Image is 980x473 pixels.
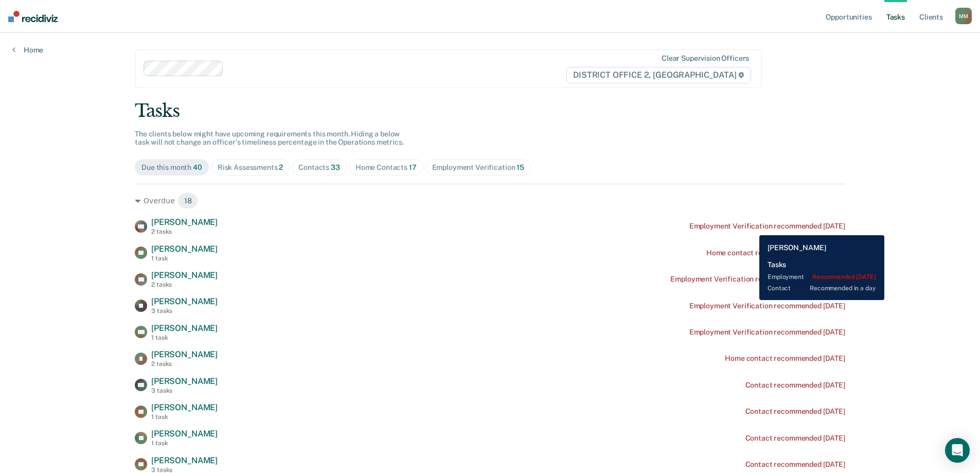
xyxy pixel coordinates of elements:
div: 1 task [151,334,218,341]
div: Home contact recommended a month ago [706,249,845,257]
div: Employment Verification [432,163,524,172]
div: Employment Verification recommended a month ago [670,275,845,284]
span: [PERSON_NAME] [151,349,218,359]
a: Home [12,45,43,55]
div: Contacts [298,163,340,172]
div: 1 task [151,440,218,447]
div: Overdue 18 [135,192,845,209]
span: 2 [279,163,283,171]
span: [PERSON_NAME] [151,270,218,280]
div: 2 tasks [151,360,218,367]
span: 40 [193,163,202,171]
img: Recidiviz [8,11,58,22]
button: MM [955,8,972,24]
div: 2 tasks [151,228,218,235]
span: 17 [409,163,417,171]
span: [PERSON_NAME] [151,323,218,333]
div: Contact recommended [DATE] [745,460,845,469]
span: [PERSON_NAME] [151,402,218,412]
div: Contact recommended [DATE] [745,407,845,416]
div: Risk Assessments [218,163,283,172]
div: Due this month [141,163,202,172]
div: Open Intercom Messenger [945,438,970,463]
div: 3 tasks [151,387,218,394]
span: The clients below might have upcoming requirements this month. Hiding a below task will not chang... [135,130,404,147]
span: [PERSON_NAME] [151,429,218,439]
div: Employment Verification recommended [DATE] [689,222,845,231]
span: [PERSON_NAME] [151,244,218,254]
span: 33 [331,163,340,171]
span: DISTRICT OFFICE 2, [GEOGRAPHIC_DATA] [566,67,751,83]
div: Contact recommended [DATE] [745,434,845,443]
div: M M [955,8,972,24]
span: 18 [177,192,199,209]
div: 1 task [151,255,218,262]
span: 15 [516,163,524,171]
div: Home contact recommended [DATE] [725,354,845,363]
span: [PERSON_NAME] [151,217,218,227]
div: 2 tasks [151,281,218,288]
div: Home Contacts [355,163,417,172]
span: [PERSON_NAME] [151,376,218,386]
div: 1 task [151,413,218,421]
span: [PERSON_NAME] [151,456,218,465]
div: Tasks [135,100,845,121]
div: Clear supervision officers [662,54,749,63]
div: 3 tasks [151,307,218,314]
div: Employment Verification recommended [DATE] [689,302,845,310]
div: Contact recommended [DATE] [745,381,845,390]
span: [PERSON_NAME] [151,296,218,306]
div: Employment Verification recommended [DATE] [689,328,845,337]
